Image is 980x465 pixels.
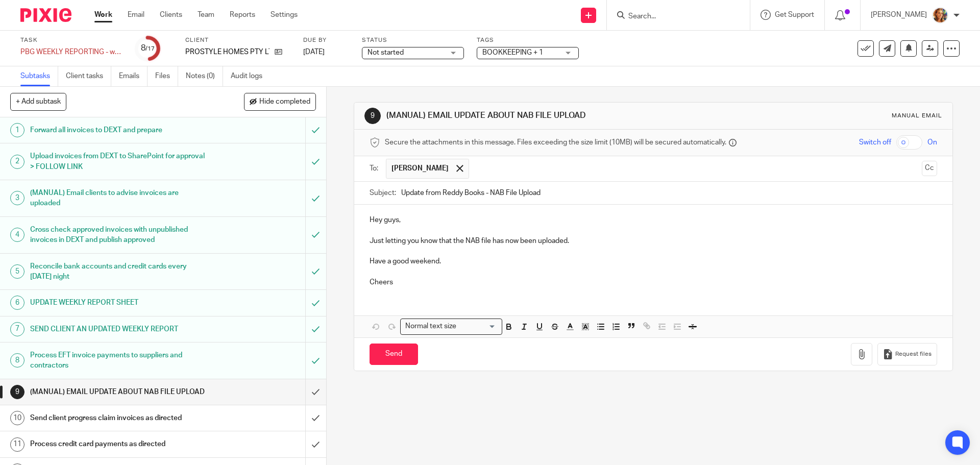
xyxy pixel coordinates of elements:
[370,215,937,225] p: Hey guys,
[271,10,298,20] a: Settings
[155,66,178,86] a: Files
[30,295,207,310] h1: UPDATE WEEKLY REPORT SHEET
[370,277,937,287] p: Cheers
[477,36,579,44] label: Tags
[230,10,255,20] a: Reports
[30,222,207,248] h1: Cross check approved invoices with unpublished invoices in DEXT and publish approved
[364,108,381,124] div: 9
[370,163,381,174] label: To:
[370,344,418,365] input: Send
[160,10,182,20] a: Clients
[10,123,24,137] div: 1
[30,259,207,285] h1: Reconcile bank accounts and credit cards every [DATE] night
[231,66,270,86] a: Audit logs
[185,47,269,57] p: PROSTYLE HOMES PTY LTD
[303,48,325,56] span: [DATE]
[370,188,396,198] label: Subject:
[400,319,502,334] div: Search for option
[10,191,24,205] div: 3
[20,47,122,57] div: PBG WEEKLY REPORTING - week 38
[30,322,207,337] h1: SEND CLIENT AN UPDATED WEEKLY REPORT
[66,66,111,86] a: Client tasks
[30,384,207,400] h1: (MANUAL) EMAIL UPDATE ABOUT NAB FILE UPLOAD
[370,256,937,266] p: Have a good weekend.
[895,350,932,358] span: Request files
[10,322,24,336] div: 7
[459,321,496,332] input: Search for option
[141,42,155,54] div: 8
[119,66,148,86] a: Emails
[10,155,24,169] div: 2
[20,36,122,44] label: Task
[20,66,58,86] a: Subtasks
[877,343,937,366] button: Request files
[30,436,207,452] h1: Process credit card payments as directed
[20,8,71,22] img: Pixie
[10,264,24,279] div: 5
[30,149,207,175] h1: Upload invoices from DEXT to SharePoint for approval > FOLLOW LINK
[30,348,207,374] h1: Process EFT invoice payments to suppliers and contractors
[927,137,937,148] span: On
[244,93,316,110] button: Hide completed
[10,411,24,425] div: 10
[128,10,144,20] a: Email
[185,36,290,44] label: Client
[30,185,207,211] h1: (MANUAL) Email clients to advise invoices are uploaded
[385,137,726,148] span: Secure the attachments in this message. Files exceeding the size limit (10MB) will be secured aut...
[94,10,112,20] a: Work
[391,163,449,174] span: [PERSON_NAME]
[10,228,24,242] div: 4
[932,7,948,23] img: Avatar.png
[362,36,464,44] label: Status
[922,161,937,176] button: Cc
[198,10,214,20] a: Team
[892,112,942,120] div: Manual email
[145,46,155,52] small: /17
[10,353,24,368] div: 8
[10,296,24,310] div: 6
[259,98,310,106] span: Hide completed
[482,49,543,56] span: BOOKKEEPING + 1
[10,437,24,452] div: 11
[370,236,937,246] p: Just letting you know that the NAB file has now been uploaded.
[403,321,458,332] span: Normal text size
[10,385,24,399] div: 9
[367,49,404,56] span: Not started
[303,36,349,44] label: Due by
[859,137,891,148] span: Switch off
[10,93,66,110] button: + Add subtask
[30,410,207,426] h1: Send client progress claim invoices as directed
[30,123,207,138] h1: Forward all invoices to DEXT and prepare
[186,66,223,86] a: Notes (0)
[386,110,675,121] h1: (MANUAL) EMAIL UPDATE ABOUT NAB FILE UPLOAD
